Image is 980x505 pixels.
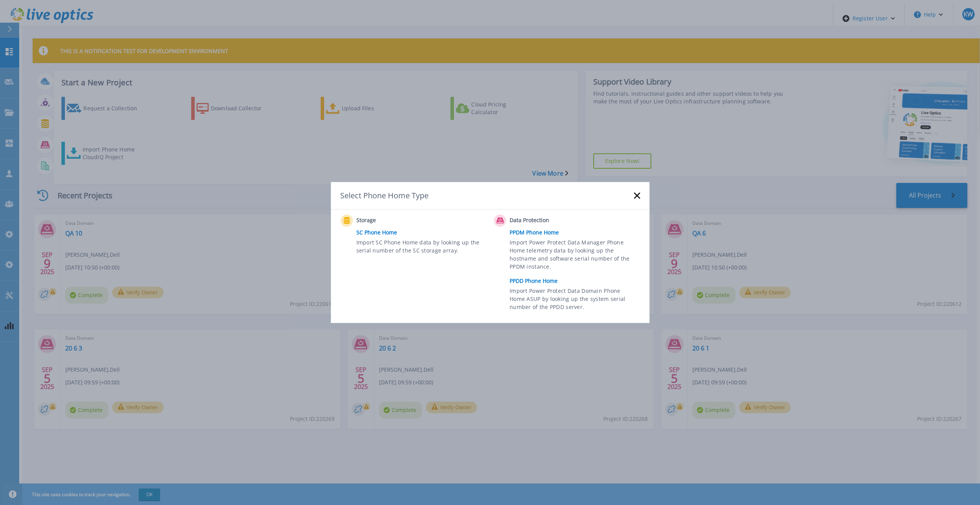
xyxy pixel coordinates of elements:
a: PPDM Phone Home [510,227,644,238]
span: Import Power Protect Data Domain Phone Home ASUP by looking up the system serial number of the PP... [510,287,637,313]
span: Storage [356,216,433,225]
div: Select Phone Home Type [340,190,429,201]
a: PPDD Phone Home [510,275,644,287]
span: Import SC Phone Home data by looking up the serial number of the SC storage array. [356,238,484,256]
span: Data Protection [510,216,586,225]
a: SC Phone Home [356,227,490,238]
span: Import Power Protect Data Manager Phone Home telemetry data by looking up the hostname and softwa... [510,238,637,274]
